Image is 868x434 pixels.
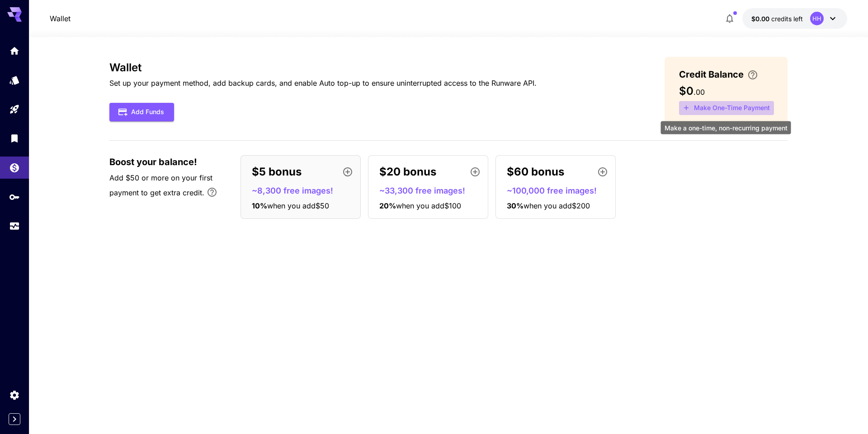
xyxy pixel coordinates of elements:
[396,201,461,210] span: when you add $100
[742,8,847,29] button: $0.00HH
[109,103,174,121] button: Add Funds
[252,164,302,180] p: $5 bonus
[693,88,705,97] span: . 00
[267,201,329,210] span: when you add $50
[9,389,20,401] div: Settings
[50,13,71,24] nav: breadcrumb
[203,183,221,201] button: Bonus applies only to your first payment, up to 30% on the first $1,000.
[9,191,20,203] div: API Keys
[379,164,436,180] p: $20 bonus
[9,72,20,83] div: Models
[524,201,590,210] span: when you add $200
[109,173,212,197] span: Add $50 or more on your first payment to get extra credit.
[661,121,791,134] div: Make a one-time, non-recurring payment
[109,155,197,169] span: Boost your balance!
[744,69,762,80] button: Enter your card details and choose an Auto top-up amount to avoid service interruptions. We'll au...
[109,78,537,88] p: Set up your payment method, add backup cards, and enable Auto top-up to ensure uninterrupted acce...
[9,133,20,144] div: Library
[507,185,612,197] p: ~100,000 free images!
[252,185,357,197] p: ~8,300 free images!
[679,68,744,81] span: Credit Balance
[9,104,20,115] div: Playground
[751,15,771,23] span: $0.00
[771,15,803,23] span: credits left
[751,14,803,23] div: $0.00
[379,185,484,197] p: ~33,300 free images!
[507,164,564,180] p: $60 bonus
[679,101,774,115] button: Make a one-time, non-recurring payment
[679,84,693,97] span: $0
[379,201,396,210] span: 20 %
[9,160,20,171] div: Wallet
[9,413,20,425] button: Expand sidebar
[252,201,267,210] span: 10 %
[9,43,20,54] div: Home
[507,201,524,210] span: 30 %
[9,221,20,232] div: Usage
[810,12,824,25] div: HH
[109,61,537,74] h3: Wallet
[50,13,71,24] a: Wallet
